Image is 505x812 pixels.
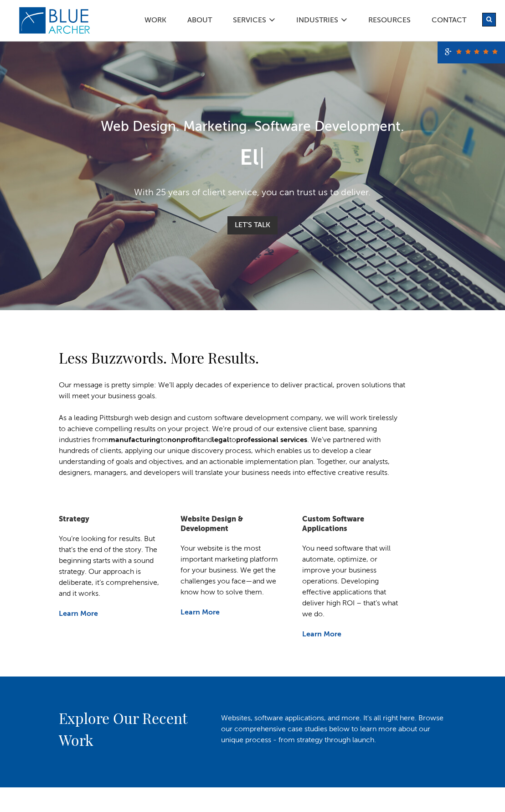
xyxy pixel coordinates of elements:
[59,347,406,369] h2: Less Buzzwords. More Results.
[59,117,446,138] h1: Web Design. Marketing. Software Development.
[302,515,406,534] h5: Custom Software Applications
[59,707,203,751] h2: Explore Our Recent Work
[236,437,307,444] a: professional services
[144,17,167,26] a: Work
[227,216,278,234] a: Let's Talk
[240,148,259,170] span: El
[180,515,284,534] h5: Website Design & Development
[59,380,406,402] p: Our message is pretty simple: We’ll apply decades of experience to deliver practical, proven solu...
[59,186,446,200] p: With 25 years of client service, you can trust us to deliver.
[18,6,91,35] img: Blue Archer Logo
[180,543,284,598] p: Your website is the most important marketing platform for your business. We get the challenges yo...
[59,515,162,525] h5: Strategy
[59,534,162,599] p: You’re looking for results. But that’s the end of the story. The beginning starts with a sound st...
[431,17,467,26] a: Contact
[212,437,229,444] a: legal
[221,713,446,746] p: Websites, software applications, and more. It's all right here. Browse our comprehensive case stu...
[259,148,265,170] span: |
[167,437,200,444] a: nonprofit
[108,437,160,444] a: manufacturing
[59,610,98,618] a: Learn More
[302,631,341,638] a: Learn More
[296,17,339,26] a: Industries
[232,17,267,26] a: SERVICES
[187,17,212,26] a: ABOUT
[59,413,406,479] p: As a leading Pittsburgh web design and custom software development company, we will work tireless...
[368,17,411,26] a: Resources
[180,609,220,616] a: Learn More
[302,543,406,620] p: You need software that will automate, optimize, or improve your business operations. Developing e...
